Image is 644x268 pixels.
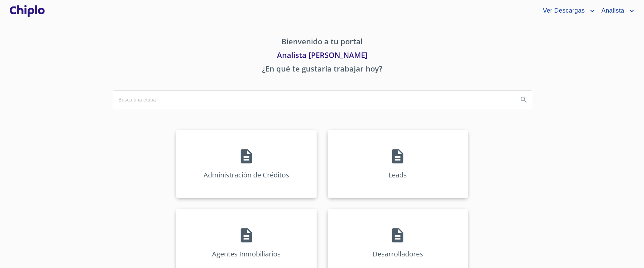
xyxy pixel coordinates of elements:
span: Ver Descargas [538,5,588,16]
p: Bienvenido a tu portal [113,36,532,49]
p: Agentes Inmobiliarios [212,249,281,258]
button: account of current user [538,5,596,16]
p: Analista [PERSON_NAME] [113,49,532,63]
button: Search [516,92,532,108]
p: Administración de Créditos [204,170,289,179]
p: Desarrolladores [372,249,423,258]
p: ¿En qué te gustaría trabajar hoy? [113,63,532,77]
button: account of current user [596,5,636,16]
p: Leads [388,170,407,179]
span: Analista [596,5,628,16]
input: search [113,91,513,109]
